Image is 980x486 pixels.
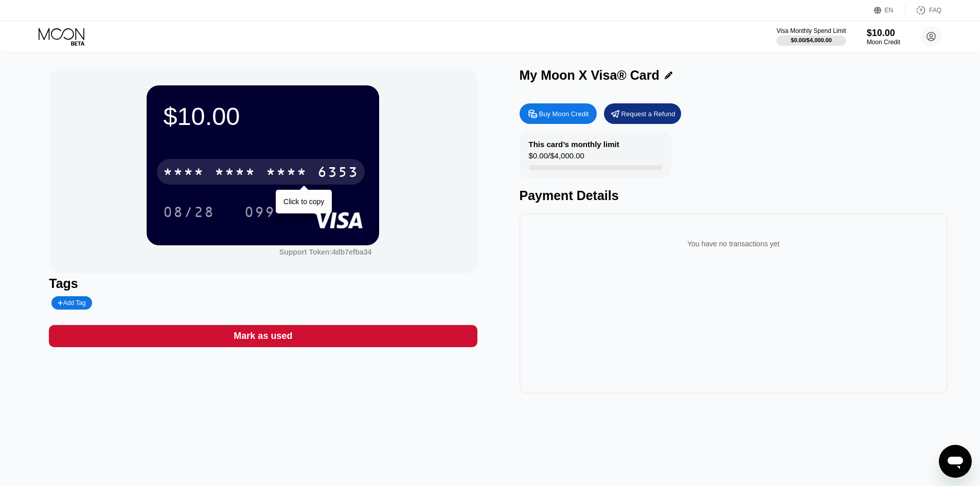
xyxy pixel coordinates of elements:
[867,28,900,46] div: $10.00Moon Credit
[49,276,477,291] div: Tags
[539,110,589,118] div: Buy Moon Credit
[163,205,215,222] div: 08/28
[791,37,832,43] div: $0.00 / $4,000.00
[905,5,941,15] div: FAQ
[317,165,359,182] div: 6353
[528,229,939,258] div: You have no transactions yet
[58,299,85,307] div: Add Tag
[234,330,292,342] div: Mark as used
[867,39,900,46] div: Moon Credit
[529,140,619,149] div: This card’s monthly limit
[51,296,92,310] div: Add Tag
[520,188,948,203] div: Payment Details
[155,199,222,225] div: 08/28
[776,27,846,46] div: Visa Monthly Spend Limit$0.00/$4,000.00
[776,27,846,34] div: Visa Monthly Spend Limit
[237,199,283,225] div: 099
[529,151,584,165] div: $0.00 / $4,000.00
[885,7,894,14] div: EN
[929,7,941,14] div: FAQ
[939,445,972,478] iframe: Nút để khởi chạy cửa sổ nhắn tin
[520,68,660,83] div: My Moon X Visa® Card
[279,248,371,256] div: Support Token: 4db7efba34
[621,110,675,118] div: Request a Refund
[867,28,900,39] div: $10.00
[163,102,363,131] div: $10.00
[604,103,681,124] div: Request a Refund
[520,103,597,124] div: Buy Moon Credit
[49,325,477,347] div: Mark as used
[283,197,324,206] div: Click to copy
[874,5,905,15] div: EN
[279,248,371,256] div: Support Token:4db7efba34
[244,205,275,222] div: 099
